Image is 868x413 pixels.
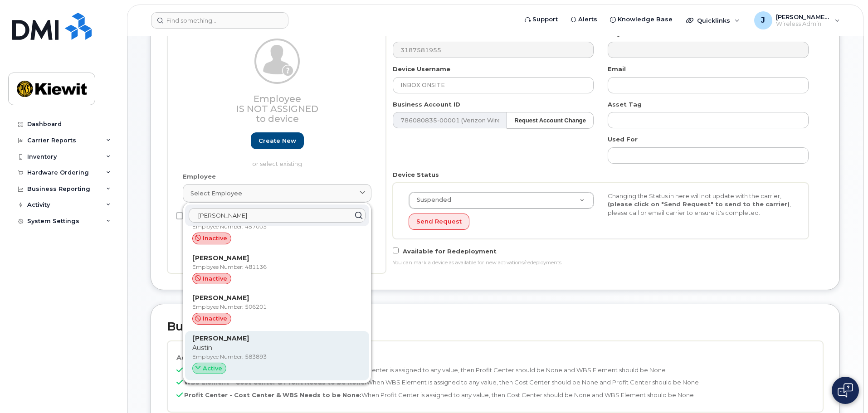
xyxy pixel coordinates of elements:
[192,294,249,302] strong: [PERSON_NAME]
[514,117,586,124] strong: Request Account Change
[151,12,288,29] input: Find something...
[192,254,249,262] strong: [PERSON_NAME]
[518,10,564,29] a: Support
[203,364,222,373] span: Active
[578,15,597,24] span: Alerts
[167,321,823,333] h2: Business Unit
[251,132,304,149] a: Create new
[203,274,227,283] span: inactive
[601,192,800,217] div: Changing the Status in here will not update with the carrier, , please call or email carrier to e...
[411,196,451,204] span: Suspended
[185,251,369,291] div: [PERSON_NAME] Employee Number: 481136inactive
[192,334,249,342] strong: [PERSON_NAME]
[409,214,469,230] button: Send Request
[608,135,638,144] label: Used For
[564,10,604,29] a: Alerts
[176,212,183,219] input: Non-employee owned device
[618,15,673,24] span: Knowledge Base
[192,343,362,353] p: Austin
[608,65,626,73] label: Email
[192,223,362,231] p: Employee Number: 457003
[507,112,594,129] button: Request Account Change
[183,160,371,168] p: or select existing
[608,100,642,109] label: Asset Tag
[393,65,450,73] label: Device Username
[532,15,558,24] span: Support
[192,263,362,271] p: Employee Number: 481136
[236,103,318,114] span: Is not assigned
[748,11,846,29] div: Jamison.Goldapp
[776,20,830,28] span: Wireless Admin
[393,259,809,267] div: You can mark a device as available for new activations/redeployments
[680,11,746,29] div: Quicklinks
[189,208,366,223] input: Enter name, email, or employee number
[176,354,814,362] h4: Accounting Categories Rules
[192,204,249,212] strong: [PERSON_NAME]
[185,331,369,381] div: [PERSON_NAME]AustinEmployee Number: 583893Active
[183,94,371,124] h3: Employee
[176,366,814,374] p: When Cost Center is assigned to any value, then Profit Center should be None and WBS Element shou...
[183,184,371,202] a: Select employee
[185,291,369,331] div: [PERSON_NAME] Employee Number: 506201inactive
[256,113,299,124] span: to device
[203,234,227,243] span: inactive
[176,210,276,221] label: Non-employee owned device
[697,17,730,24] span: Quicklinks
[183,172,216,181] label: Employee
[184,379,366,386] b: WBS Element - Cost Center & Profit Needs to be None:
[190,189,242,198] span: Select employee
[393,248,399,253] input: Available for Redeployment
[185,201,369,251] div: [PERSON_NAME]AustinEmployee Number: 457003inactive
[608,200,790,208] strong: (please click on "Send Request" to send to the carrier)
[403,248,497,255] span: Available for Redeployment
[203,314,227,323] span: inactive
[604,10,679,29] a: Knowledge Base
[176,391,814,399] p: When Profit Center is assigned to any value, then Cost Center should be None and WBS Element shou...
[192,303,362,311] p: Employee Number: 506201
[184,391,361,398] b: Profit Center - Cost Center & WBS Needs to be None:
[409,192,594,209] a: Suspended
[176,378,814,387] p: When WBS Element is assigned to any value, then Cost Center should be None and Profit Center shou...
[776,13,830,20] span: [PERSON_NAME].[PERSON_NAME]
[393,100,460,109] label: Business Account ID
[761,15,765,26] span: J
[838,383,853,398] img: Open chat
[192,353,362,361] p: Employee Number: 583893
[393,170,439,179] label: Device Status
